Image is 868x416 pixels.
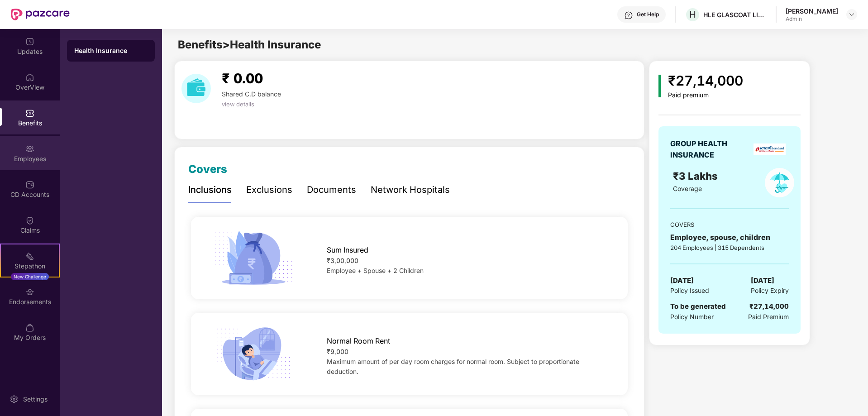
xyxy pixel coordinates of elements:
img: icon [210,324,296,384]
div: ₹27,14,000 [749,301,789,312]
span: [DATE] [751,275,774,286]
img: svg+xml;base64,PHN2ZyBpZD0iSG9tZSIgeG1sbnM9Imh0dHA6Ly93d3cudzMub3JnLzIwMDAvc3ZnIiB3aWR0aD0iMjAiIG... [25,73,34,82]
div: Exclusions [246,183,292,197]
span: Paid Premium [748,312,789,322]
img: svg+xml;base64,PHN2ZyBpZD0iSGVscC0zMngzMiIgeG1sbnM9Imh0dHA6Ly93d3cudzMub3JnLzIwMDAvc3ZnIiB3aWR0aD... [624,11,633,20]
div: Documents [307,183,356,197]
div: ₹3,00,000 [327,256,608,266]
img: New Pazcare Logo [11,9,70,20]
div: Paid premium [668,91,743,99]
div: [PERSON_NAME] [786,7,838,15]
span: [DATE] [670,275,694,286]
div: Network Hospitals [371,183,450,197]
img: svg+xml;base64,PHN2ZyBpZD0iVXBkYXRlZCIgeG1sbnM9Imh0dHA6Ly93d3cudzMub3JnLzIwMDAvc3ZnIiB3aWR0aD0iMj... [25,37,34,46]
img: svg+xml;base64,PHN2ZyBpZD0iTXlfT3JkZXJzIiBkYXRhLW5hbWU9Ik15IE9yZGVycyIgeG1sbnM9Imh0dHA6Ly93d3cudz... [25,323,34,332]
span: Policy Number [670,313,714,320]
div: ₹27,14,000 [668,70,743,91]
span: Employee + Spouse + 2 Children [327,267,424,274]
span: ₹ 0.00 [222,70,263,86]
div: GROUP HEALTH INSURANCE [670,138,749,161]
img: svg+xml;base64,PHN2ZyBpZD0iRHJvcGRvd24tMzJ4MzIiIHhtbG5zPSJodHRwOi8vd3d3LnczLm9yZy8yMDAwL3N2ZyIgd2... [848,11,855,18]
img: download [181,74,211,103]
img: insurerLogo [754,143,786,155]
span: view details [222,100,254,108]
span: To be generated [670,302,726,311]
div: New Challenge [11,273,49,280]
div: Settings [20,395,50,404]
div: HLE GLASCOAT LIMITED [703,10,767,19]
img: svg+xml;base64,PHN2ZyBpZD0iRW5kb3JzZW1lbnRzIiB4bWxucz0iaHR0cDovL3d3dy53My5vcmcvMjAwMC9zdmciIHdpZH... [25,287,34,296]
img: policyIcon [765,168,794,197]
img: svg+xml;base64,PHN2ZyBpZD0iQ0RfQWNjb3VudHMiIGRhdGEtbmFtZT0iQ0QgQWNjb3VudHMiIHhtbG5zPSJodHRwOi8vd3... [25,180,34,189]
span: Covers [188,163,227,176]
img: icon [210,228,296,288]
span: Policy Issued [670,286,709,296]
span: Benefits > Health Insurance [178,38,321,51]
img: svg+xml;base64,PHN2ZyBpZD0iU2V0dGluZy0yMHgyMCIgeG1sbnM9Imh0dHA6Ly93d3cudzMub3JnLzIwMDAvc3ZnIiB3aW... [10,395,19,404]
span: ₹3 Lakhs [673,170,720,182]
span: Maximum amount of per day room charges for normal room. Subject to proportionate deduction. [327,358,579,375]
img: svg+xml;base64,PHN2ZyBpZD0iQ2xhaW0iIHhtbG5zPSJodHRwOi8vd3d3LnczLm9yZy8yMDAwL3N2ZyIgd2lkdGg9IjIwIi... [25,216,34,225]
span: Coverage [673,185,702,192]
div: Stepathon [1,262,59,271]
span: H [689,9,696,20]
img: icon [658,75,661,97]
span: Shared C.D balance [222,90,281,98]
div: Health Insurance [74,46,148,55]
div: Employee, spouse, children [670,232,789,243]
span: Sum Insured [327,244,368,256]
div: Inclusions [188,183,232,197]
img: svg+xml;base64,PHN2ZyBpZD0iRW1wbG95ZWVzIiB4bWxucz0iaHR0cDovL3d3dy53My5vcmcvMjAwMC9zdmciIHdpZHRoPS... [25,144,34,153]
span: Policy Expiry [751,286,789,296]
img: svg+xml;base64,PHN2ZyB4bWxucz0iaHR0cDovL3d3dy53My5vcmcvMjAwMC9zdmciIHdpZHRoPSIyMSIgaGVpZ2h0PSIyMC... [25,252,34,261]
div: 204 Employees | 315 Dependents [670,243,789,252]
div: COVERS [670,220,789,229]
div: Get Help [637,11,659,18]
img: svg+xml;base64,PHN2ZyBpZD0iQmVuZWZpdHMiIHhtbG5zPSJodHRwOi8vd3d3LnczLm9yZy8yMDAwL3N2ZyIgd2lkdGg9Ij... [25,109,34,118]
span: Normal Room Rent [327,335,390,347]
div: Admin [786,15,838,23]
div: ₹9,000 [327,347,608,357]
